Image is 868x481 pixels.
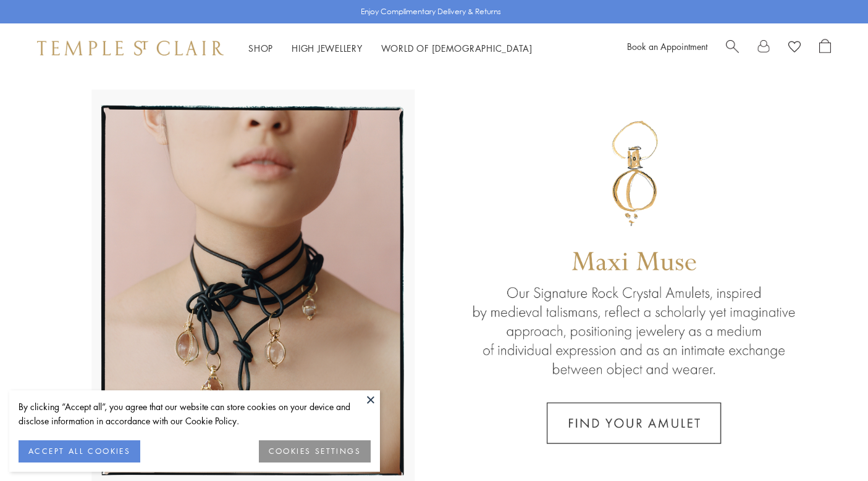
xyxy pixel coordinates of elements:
[788,39,801,57] a: View Wishlist
[19,440,140,462] button: ACCEPT ALL COOKIES
[19,400,371,428] div: By clicking “Accept all”, you agree that our website can store cookies on your device and disclos...
[381,42,533,54] a: World of [DEMOGRAPHIC_DATA]World of [DEMOGRAPHIC_DATA]
[292,42,363,54] a: High JewelleryHigh Jewellery
[248,41,533,56] nav: Main navigation
[259,440,371,462] button: COOKIES SETTINGS
[819,39,831,57] a: Open Shopping Bag
[248,42,273,54] a: ShopShop
[726,39,739,57] a: Search
[361,6,501,18] p: Enjoy Complimentary Delivery & Returns
[627,40,707,52] a: Book an Appointment
[37,41,224,55] img: Temple St. Clair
